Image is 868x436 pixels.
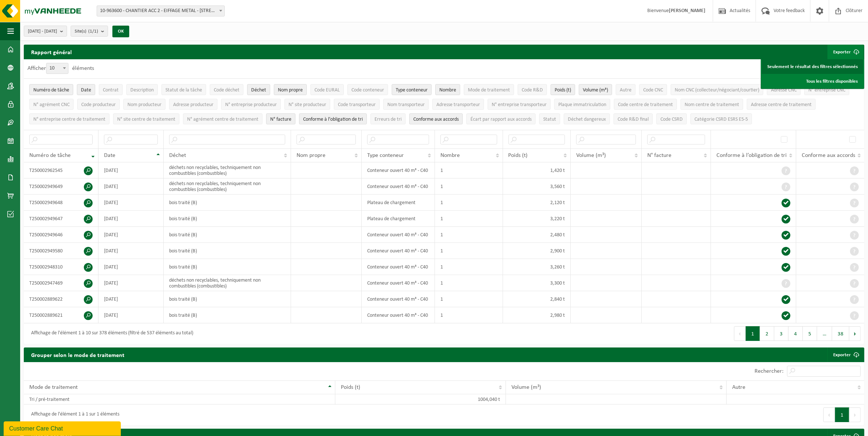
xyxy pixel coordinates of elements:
[470,117,532,122] span: Écart par rapport aux accords
[33,117,105,122] span: N° entreprise centre de traitement
[849,326,861,341] button: Next
[716,153,787,158] span: Conforme à l’obligation de tri
[362,211,435,227] td: Plateau de chargement
[71,26,108,37] button: Site(s)(1/1)
[284,99,330,110] button: N° site producteurN° site producteur : Activate to sort
[681,99,743,110] button: Nom centre de traitementNom centre de traitement: Activate to sort
[117,117,175,122] span: N° site centre de traitement
[435,211,503,227] td: 1
[435,243,503,259] td: 1
[466,113,536,124] button: Écart par rapport aux accordsÉcart par rapport aux accords: Activate to sort
[104,153,115,158] span: Date
[643,87,663,93] span: Code CNC
[29,153,71,158] span: Numéro de tâche
[362,227,435,243] td: Conteneur ouvert 40 m³ - C40
[112,26,129,37] button: OK
[362,291,435,307] td: Conteneur ouvert 40 m³ - C40
[24,45,79,59] h2: Rapport général
[518,84,547,95] button: Code R&DCode R&amp;D: Activate to sort
[24,178,98,195] td: T250002949649
[98,259,164,275] td: [DATE]
[266,113,295,124] button: N° factureN° facture: Activate to sort
[77,84,95,95] button: DateDate: Activate to sort
[362,162,435,178] td: Conteneur ouvert 40 m³ - C40
[435,227,503,243] td: 1
[24,259,98,275] td: T250002948310
[221,99,281,110] button: N° entreprise producteurN° entreprise producteur: Activate to sort
[334,99,380,110] button: Code transporteurCode transporteur: Activate to sort
[614,99,677,110] button: Code centre de traitementCode centre de traitement: Activate to sort
[362,195,435,211] td: Plateau de chargement
[432,99,484,110] button: Adresse transporteurAdresse transporteur: Activate to sort
[503,275,571,291] td: 3,300 t
[732,384,745,390] span: Autre
[409,113,463,124] button: Conforme aux accords : Activate to sort
[503,291,571,307] td: 2,840 t
[24,275,98,291] td: T250002947469
[789,326,803,341] button: 4
[274,84,307,95] button: Nom propreNom propre: Activate to sort
[367,153,404,158] span: Type conteneur
[28,26,57,37] span: [DATE] - [DATE]
[503,178,571,195] td: 3,560 t
[24,291,98,307] td: T250002889622
[103,87,119,93] span: Contrat
[164,227,291,243] td: bois traité (B)
[435,259,503,275] td: 1
[314,87,340,93] span: Code EURAL
[351,87,384,93] span: Code conteneur
[760,326,774,341] button: 2
[98,178,164,195] td: [DATE]
[24,26,67,37] button: [DATE] - [DATE]
[690,113,752,124] button: Catégorie CSRD ESRS E5-5Catégorie CSRD ESRS E5-5: Activate to sort
[164,259,291,275] td: bois traité (B)
[225,102,277,108] span: N° entreprise producteur
[297,153,325,158] span: Nom propre
[439,87,456,93] span: Nombre
[436,102,480,108] span: Adresse transporteur
[210,84,243,95] button: Code déchetCode déchet: Activate to sort
[503,227,571,243] td: 2,480 t
[24,347,132,362] h2: Grouper selon le mode de traitement
[98,211,164,227] td: [DATE]
[522,87,543,93] span: Code R&D
[81,87,91,93] span: Date
[508,153,528,158] span: Poids (t)
[362,307,435,323] td: Conteneur ouvert 40 m³ - C40
[435,178,503,195] td: 1
[164,275,291,291] td: déchets non recyclables, techniquement non combustibles (combustibles)
[817,326,832,341] span: …
[392,84,432,95] button: Type conteneurType conteneur: Activate to sort
[46,63,68,74] span: 10
[660,117,683,122] span: Code CSRD
[164,307,291,323] td: bois traité (B)
[435,162,503,178] td: 1
[762,74,863,89] a: Tous les filtres disponibles
[29,84,73,95] button: Numéro de tâcheNuméro de tâche: Activate to remove sorting
[802,153,855,158] span: Conforme aux accords
[808,87,845,93] span: N° entreprise CNC
[29,113,109,124] button: N° entreprise centre de traitementN° entreprise centre de traitement: Activate to sort
[169,99,217,110] button: Adresse producteurAdresse producteur: Activate to sort
[383,99,429,110] button: Nom transporteurNom transporteur: Activate to sort
[251,87,266,93] span: Déchet
[173,102,213,108] span: Adresse producteur
[564,113,610,124] button: Déchet dangereux : Activate to sort
[164,162,291,178] td: déchets non recyclables, techniquement non combustibles (combustibles)
[370,113,406,124] button: Erreurs de triErreurs de tri: Activate to sort
[468,87,510,93] span: Mode de traitement
[362,243,435,259] td: Conteneur ouvert 40 m³ - C40
[464,84,514,95] button: Mode de traitementMode de traitement: Activate to sort
[669,8,705,14] strong: [PERSON_NAME]
[75,26,98,37] span: Site(s)
[440,153,460,158] span: Nombre
[492,102,547,108] span: N° entreprise transporteur
[98,291,164,307] td: [DATE]
[568,117,606,122] span: Déchet dangereux
[164,243,291,259] td: bois traité (B)
[164,211,291,227] td: bois traité (B)
[88,29,98,34] count: (1/1)
[555,87,571,93] span: Poids (t)
[616,84,636,95] button: AutreAutre: Activate to sort
[24,394,335,405] td: Tri / pré-traitement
